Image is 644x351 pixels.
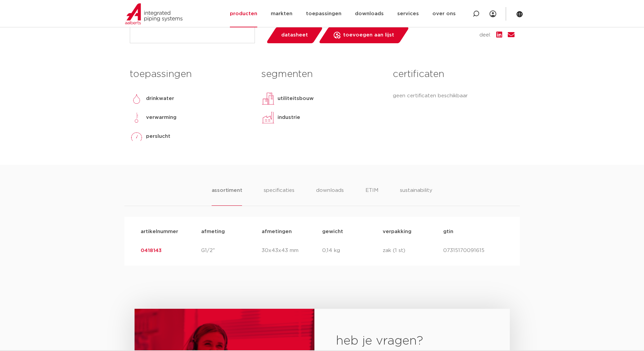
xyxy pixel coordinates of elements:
[479,31,491,39] span: deel:
[130,68,251,81] h3: toepassingen
[261,68,383,81] h3: segmenten
[130,92,143,105] img: drinkwater
[322,247,383,255] p: 0,14 kg
[336,333,488,349] h2: heb je vragen?
[130,130,143,143] img: perslucht
[393,92,514,100] p: geen certificaten beschikbaar
[322,228,383,236] p: gewicht
[141,228,201,236] p: artikelnummer
[212,186,242,206] li: assortiment
[130,111,143,124] img: verwarming
[261,92,275,105] img: utiliteitsbouw
[278,95,314,103] p: utiliteitsbouw
[443,228,504,236] p: gtin
[400,186,432,206] li: sustainability
[146,114,176,122] p: verwarming
[266,27,323,43] a: datasheet
[146,132,170,141] p: perslucht
[316,186,344,206] li: downloads
[262,247,322,255] p: 30x43x43 mm
[365,186,378,206] li: ETIM
[201,247,262,255] p: G1/2"
[383,228,443,236] p: verpakking
[264,186,294,206] li: specificaties
[141,248,162,253] a: 0418143
[383,247,443,255] p: zak (1 st)
[443,247,504,255] p: 07315170091615
[201,228,262,236] p: afmeting
[262,228,322,236] p: afmetingen
[281,30,308,41] span: datasheet
[343,30,394,41] span: toevoegen aan lijst
[393,68,514,81] h3: certificaten
[146,95,174,103] p: drinkwater
[261,111,275,124] img: industrie
[278,114,300,122] p: industrie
